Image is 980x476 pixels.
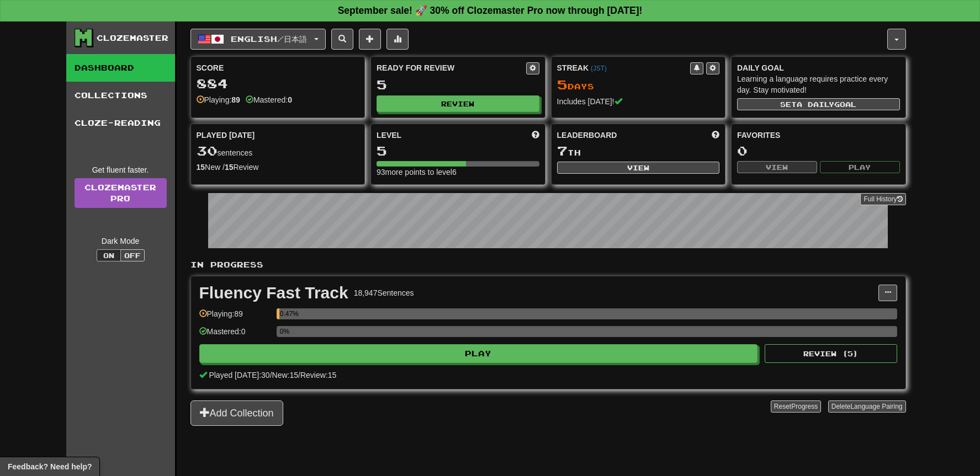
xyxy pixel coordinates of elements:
button: Play [199,344,758,363]
div: Learning a language requires practice every day. Stay motivated! [737,73,900,95]
span: Played [DATE]: 30 [209,371,269,379]
button: Review (5) [765,344,897,363]
strong: September sale! 🚀 30% off Clozemaster Pro now through [DATE]! [338,5,643,16]
button: Review [377,95,539,112]
button: ResetProgress [771,400,821,413]
strong: 0 [288,95,292,104]
button: View [557,162,720,174]
span: 30 [197,143,218,158]
button: Search sentences [331,29,353,50]
span: New: 15 [272,371,298,379]
button: English/日本語 [190,29,326,50]
span: Review: 15 [300,371,336,379]
span: Open feedback widget [8,461,92,472]
div: Streak [557,62,691,73]
button: Play [820,161,900,173]
span: / [270,371,272,379]
div: Day s [557,78,720,92]
span: Language Pairing [850,403,902,410]
div: sentences [197,144,359,158]
button: Add Collection [190,400,283,426]
span: Level [377,130,401,141]
strong: 89 [231,95,240,104]
div: Mastered: 0 [199,326,271,344]
div: 5 [377,144,539,158]
button: Full History [860,193,905,205]
div: 0 [737,144,900,158]
a: Cloze-Reading [66,109,175,137]
span: Played [DATE] [197,130,255,141]
div: Playing: [197,94,240,105]
div: Score [197,62,359,73]
div: 18,947 Sentences [354,287,414,298]
div: Includes [DATE]! [557,96,720,107]
div: Daily Goal [737,62,900,73]
div: th [557,144,720,158]
span: Leaderboard [557,130,617,141]
span: English / 日本語 [231,34,307,44]
div: 5 [377,78,539,92]
span: Progress [791,403,818,410]
a: Dashboard [66,54,175,82]
p: In Progress [190,259,906,270]
span: 7 [557,143,568,158]
div: 93 more points to level 6 [377,167,539,178]
div: 884 [197,77,359,90]
button: On [97,249,121,261]
div: Clozemaster [97,33,168,44]
span: 5 [557,77,568,92]
span: / [298,371,300,379]
button: Add sentence to collection [359,29,381,50]
div: Ready for Review [377,62,526,73]
button: DeleteLanguage Pairing [828,400,906,413]
span: Score more points to level up [532,130,539,141]
button: Seta dailygoal [737,98,900,110]
div: Playing: 89 [199,308,271,327]
button: Off [120,249,145,261]
div: Dark Mode [75,236,167,247]
div: Favorites [737,130,900,141]
a: (JST) [591,65,607,72]
a: Collections [66,82,175,109]
strong: 15 [225,163,234,172]
span: This week in points, UTC [712,130,719,141]
button: View [737,161,817,173]
div: Get fluent faster. [75,164,167,175]
div: Mastered: [246,94,292,105]
button: More stats [386,29,409,50]
div: Fluency Fast Track [199,285,348,301]
strong: 15 [197,163,205,172]
a: ClozemasterPro [75,178,167,208]
span: a daily [797,100,834,108]
div: New / Review [197,162,359,173]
